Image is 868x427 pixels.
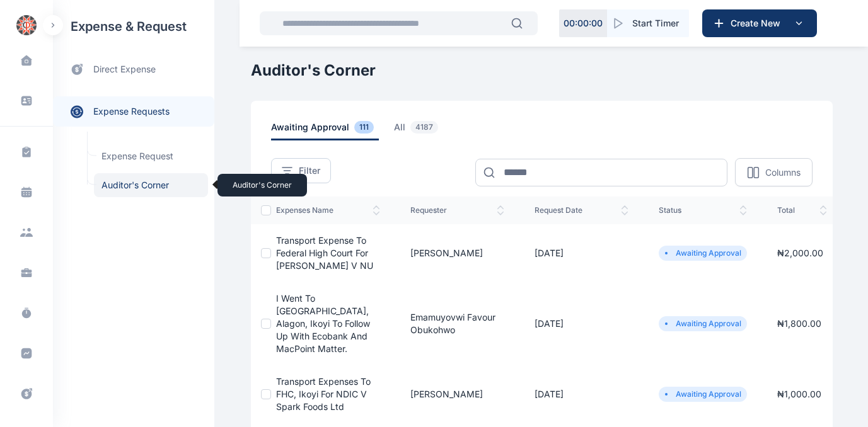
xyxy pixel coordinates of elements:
a: all4187 [394,121,458,140]
a: Transport Expenses to FHC, Ikoyi for NDIC V Spark Foods Ltd [276,376,371,412]
span: Requester [410,205,504,215]
span: ₦ 2,000.00 [777,248,823,258]
a: expense requests [53,96,214,127]
td: [DATE] [519,282,644,365]
span: expenses Name [276,205,380,215]
button: Columns [735,158,813,186]
span: awaiting approval [271,121,379,140]
span: direct expense [93,63,156,76]
button: Create New [702,9,817,37]
li: Awaiting Approval [664,248,742,258]
li: Awaiting Approval [664,319,742,329]
span: ₦ 1,800.00 [777,318,821,329]
a: Auditor's CornerAuditor's Corner [94,173,208,197]
td: [DATE] [519,224,644,282]
span: Start Timer [632,17,679,30]
a: direct expense [53,53,214,86]
p: Columns [765,166,801,179]
a: Expense Request [94,144,208,168]
td: [PERSON_NAME] [395,365,519,423]
span: Filter [299,164,320,177]
button: Filter [271,158,331,183]
span: ₦ 1,000.00 [777,389,821,399]
li: Awaiting Approval [664,389,742,399]
td: Emamuyovwi Favour Obukohwo [395,282,519,365]
a: I went to [GEOGRAPHIC_DATA], Alagon, Ikoyi to follow up with Ecobank and MacPoint Matter. [276,293,370,354]
span: status [659,205,747,215]
h1: Auditor's Corner [251,60,833,81]
span: all [394,121,443,140]
span: Create New [726,17,791,30]
a: awaiting approval111 [271,121,394,140]
td: [PERSON_NAME] [395,224,519,282]
span: 111 [354,121,374,134]
button: Start Timer [607,9,689,37]
td: [DATE] [519,365,644,423]
p: 00 : 00 : 00 [564,17,603,30]
span: 4187 [410,121,438,134]
span: request date [535,205,628,215]
a: Transport expense to Federal High Court for [PERSON_NAME] V NU [276,235,373,271]
span: Auditor's Corner [94,173,208,197]
span: total [777,205,827,215]
div: expense requests [53,86,214,127]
